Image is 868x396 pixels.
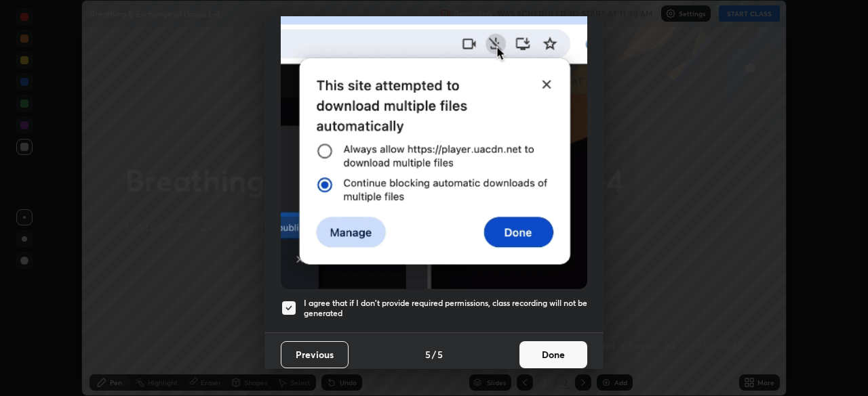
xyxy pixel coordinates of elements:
h4: 5 [437,347,443,361]
button: Previous [281,341,349,368]
button: Done [519,341,587,368]
h5: I agree that if I don't provide required permissions, class recording will not be generated [304,298,587,319]
h4: / [432,347,436,361]
h4: 5 [425,347,431,361]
